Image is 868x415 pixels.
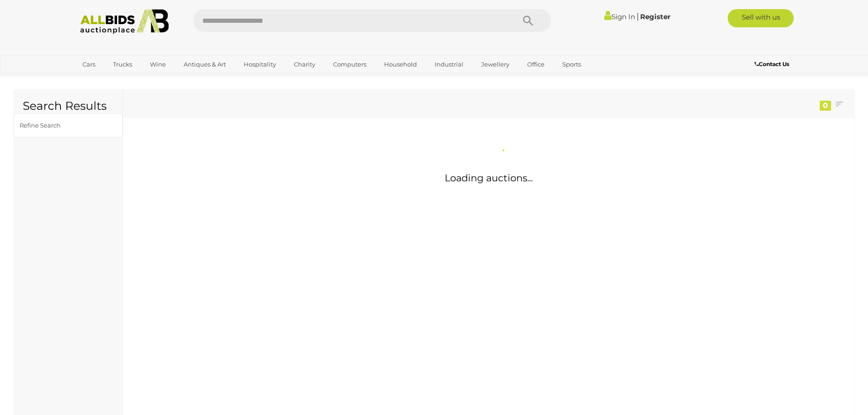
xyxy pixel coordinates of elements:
button: Search [505,9,551,32]
a: Sports [556,57,587,72]
span: | [637,11,639,21]
a: Wine [144,57,172,72]
a: Antiques & Art [178,57,232,72]
a: [GEOGRAPHIC_DATA] [77,72,153,87]
a: Trucks [107,57,138,72]
h2: Search Results [23,100,113,113]
a: Charity [288,57,321,72]
img: Allbids.com.au [75,9,174,34]
div: Refine Search [20,120,95,131]
a: Household [378,57,423,72]
a: Office [521,57,550,72]
a: Computers [327,57,372,72]
a: Register [640,12,670,21]
span: Loading auctions... [445,172,533,184]
a: Cars [77,57,101,72]
a: Sell with us [728,9,794,27]
a: Industrial [429,57,469,72]
a: Sign In [604,12,635,21]
a: Hospitality [238,57,282,72]
div: 0 [820,101,831,111]
a: Jewellery [475,57,515,72]
a: Contact Us [755,59,791,69]
b: Contact Us [755,61,789,67]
